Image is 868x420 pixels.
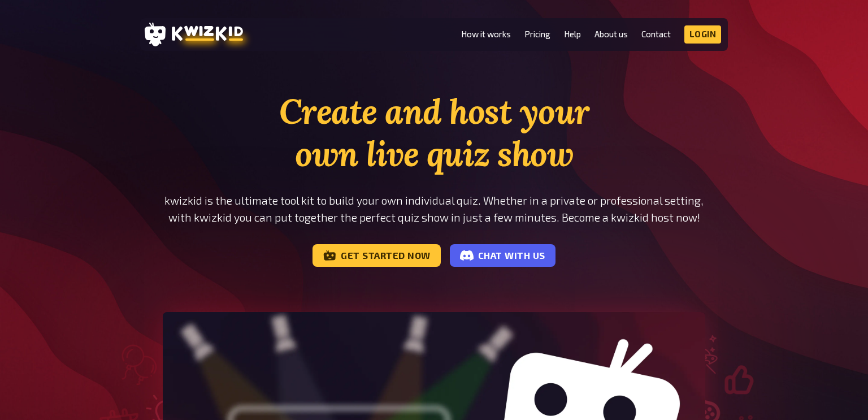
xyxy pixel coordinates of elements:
p: kwizkid is the ultimate tool kit to build your own individual quiz. Whether in a private or profe... [163,192,705,226]
a: Login [684,25,722,44]
a: Pricing [524,29,550,39]
a: About us [594,29,628,39]
a: How it works [461,29,511,39]
h1: Create and host your own live quiz show [163,90,705,175]
a: Chat with us [450,244,555,267]
a: Help [564,29,581,39]
a: Contact [641,29,671,39]
a: Get started now [313,244,441,267]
